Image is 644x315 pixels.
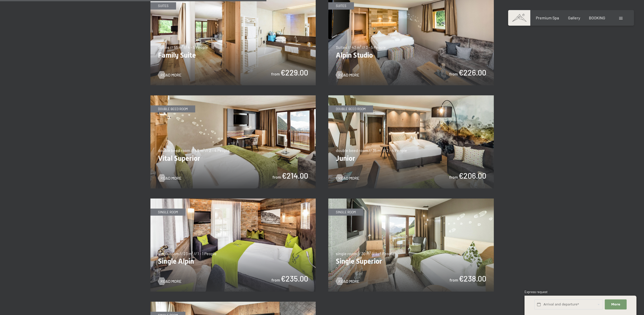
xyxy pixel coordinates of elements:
[328,96,494,99] a: Junior
[328,199,494,292] img: Single Superior
[525,290,548,294] span: Express request
[158,279,182,284] a: Read more
[150,199,316,292] img: Single Alpin
[150,95,316,188] img: Vital Superior
[338,72,359,78] span: Read more
[336,72,359,78] a: Read more
[338,279,359,284] span: Read more
[336,279,359,284] a: Read more
[568,15,580,20] a: Gallery
[160,175,182,181] span: Read more
[160,279,182,284] span: Read more
[536,15,559,20] a: Premium Spa
[328,199,494,202] a: Single Superior
[150,302,316,305] a: Single Relax
[150,199,316,202] a: Single Alpin
[160,72,182,78] span: Read more
[589,15,605,20] a: BOOKING
[150,96,316,99] a: Vital Superior
[338,175,359,181] span: Read more
[158,72,182,78] a: Read more
[611,302,620,307] span: More
[158,175,182,181] a: Read more
[605,299,626,310] button: More
[336,175,359,181] a: Read more
[328,95,494,188] img: Junior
